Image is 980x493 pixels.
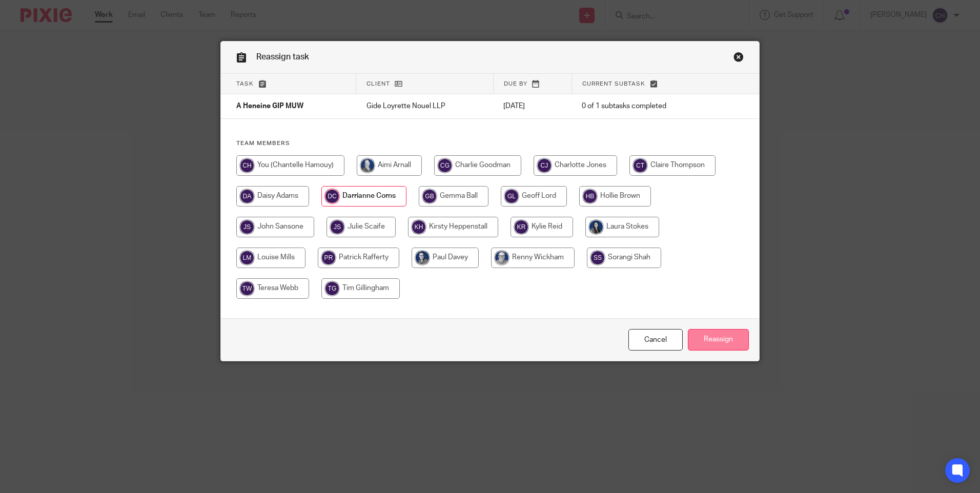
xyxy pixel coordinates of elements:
[236,103,303,110] span: A Heneine GIP MUW
[256,53,309,61] span: Reassign task
[571,94,717,119] td: 0 of 1 subtasks completed
[366,81,390,87] span: Client
[504,81,527,87] span: Due by
[628,329,683,351] a: Close this dialog window
[582,81,645,87] span: Current subtask
[688,329,749,351] input: Reassign
[236,81,254,87] span: Task
[503,101,561,111] p: [DATE]
[236,139,744,148] h4: Team members
[733,52,744,66] a: Close this dialog window
[366,101,483,111] p: Gide Loyrette Nouel LLP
